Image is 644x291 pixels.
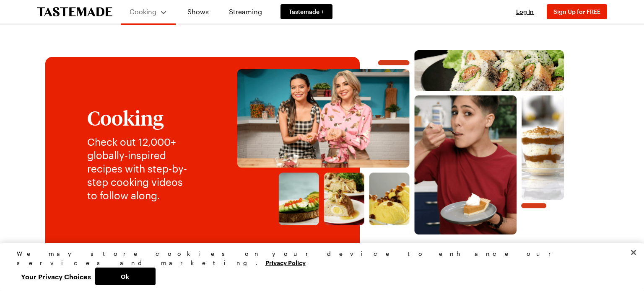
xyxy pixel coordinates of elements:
[129,3,167,20] button: Cooking
[547,4,607,19] button: Sign Up for FREE
[289,8,324,16] span: Tastemade +
[624,243,643,262] button: Close
[211,50,590,235] img: Explore recipes
[516,8,534,15] span: Log In
[130,8,156,15] span: Cooking
[265,258,306,266] a: More information about your privacy, opens in a new tab
[17,249,621,285] div: Privacy
[95,268,156,285] button: Ok
[17,249,621,268] div: We may store cookies on your device to enhance our services and marketing.
[553,8,600,15] span: Sign Up for FREE
[17,268,95,285] button: Your Privacy Choices
[87,135,194,202] p: Check out 12,000+ globally-inspired recipes with step-by-step cooking videos to follow along.
[280,4,332,19] a: Tastemade +
[508,8,542,16] button: Log In
[37,7,112,17] a: To Tastemade Home Page
[87,107,194,129] h1: Cooking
